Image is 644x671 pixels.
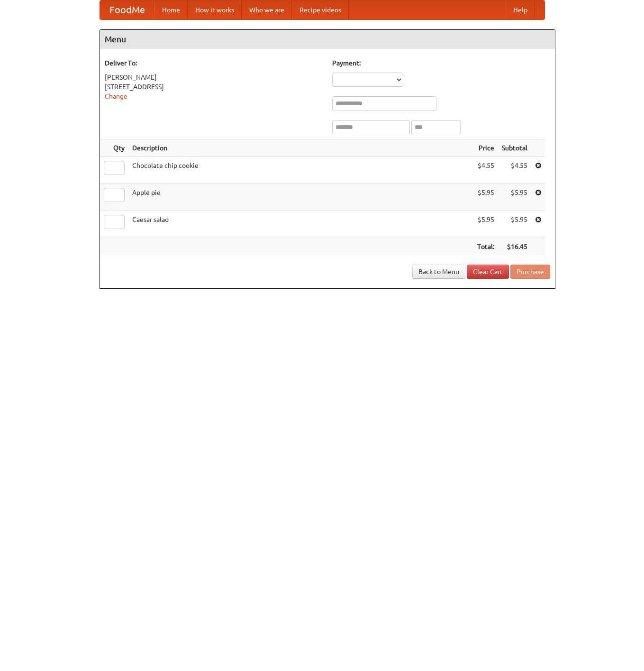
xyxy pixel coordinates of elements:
[332,58,550,68] h5: Payment:
[128,184,473,211] td: Apple pie
[473,184,498,211] td: $5.95
[412,265,465,279] a: Back to Menu
[154,0,188,19] a: Home
[473,238,498,256] th: Total:
[105,82,323,92] div: [STREET_ADDRESS]
[105,73,323,82] div: [PERSON_NAME]
[105,58,323,68] h5: Deliver To:
[292,0,349,19] a: Recipe videos
[506,0,535,19] a: Help
[105,92,127,100] a: Change
[498,157,531,184] td: $4.55
[128,211,473,238] td: Caesar salad
[473,157,498,184] td: $4.55
[473,211,498,238] td: $5.95
[473,139,498,157] th: Price
[498,238,531,256] th: $16.45
[498,184,531,211] td: $5.95
[510,265,550,279] button: Purchase
[498,211,531,238] td: $5.95
[100,139,128,157] th: Qty
[242,0,292,19] a: Who we are
[128,139,473,157] th: Description
[128,157,473,184] td: Chocolate chip cookie
[100,0,154,19] a: FoodMe
[100,30,555,49] h4: Menu
[498,139,531,157] th: Subtotal
[188,0,242,19] a: How it works
[467,265,509,279] a: Clear Cart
